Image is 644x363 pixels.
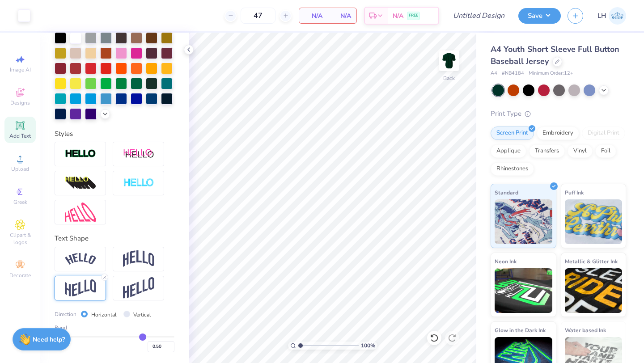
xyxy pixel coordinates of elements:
[495,325,546,335] span: Glow in the Dark Ink
[65,203,96,222] img: Free Distort
[65,149,96,159] img: Stroke
[123,148,154,160] img: Shadow
[597,11,606,21] span: LH
[537,127,579,140] div: Embroidery
[361,342,375,350] span: 100 %
[55,310,76,318] span: Direction
[565,257,618,266] span: Metallic & Glitter Ink
[123,250,154,267] img: Arch
[495,257,517,266] span: Neon Ink
[65,253,96,265] img: Arc
[565,188,584,197] span: Puff Ink
[568,144,593,158] div: Vinyl
[582,127,625,140] div: Digital Print
[529,70,573,77] span: Minimum Order: 12 +
[123,277,154,299] img: Rise
[13,198,27,206] span: Greek
[609,7,626,25] img: Lily Huttenstine
[518,8,561,24] button: Save
[565,325,606,335] span: Water based Ink
[10,99,30,106] span: Designs
[409,13,418,19] span: FREE
[241,8,275,24] input: – –
[305,11,322,21] span: N/A
[9,132,31,139] span: Add Text
[565,199,623,244] img: Puff Ink
[9,272,31,279] span: Decorate
[443,74,455,82] div: Back
[55,129,174,139] div: Styles
[333,11,351,21] span: N/A
[393,11,403,21] span: N/A
[495,199,552,244] img: Standard
[133,311,151,319] label: Vertical
[491,127,534,140] div: Screen Print
[491,109,626,119] div: Print Type
[491,44,619,67] span: A4 Youth Short Sleeve Full Button Baseball Jersey
[4,232,36,246] span: Clipart & logos
[65,279,96,297] img: Flag
[491,70,497,77] span: A4
[502,70,524,77] span: # NB4184
[495,268,552,313] img: Neon Ink
[440,52,458,70] img: Back
[491,144,526,158] div: Applique
[55,233,174,244] div: Text Shape
[33,335,65,344] strong: Need help?
[10,66,31,73] span: Image AI
[446,7,512,25] input: Untitled Design
[529,144,565,158] div: Transfers
[11,165,29,173] span: Upload
[65,176,96,190] img: 3d Illusion
[565,268,623,313] img: Metallic & Glitter Ink
[597,7,626,25] a: LH
[495,188,518,197] span: Standard
[491,162,534,176] div: Rhinestones
[91,311,117,319] label: Horizontal
[123,178,154,188] img: Negative Space
[55,324,67,332] span: Bend
[595,144,616,158] div: Foil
